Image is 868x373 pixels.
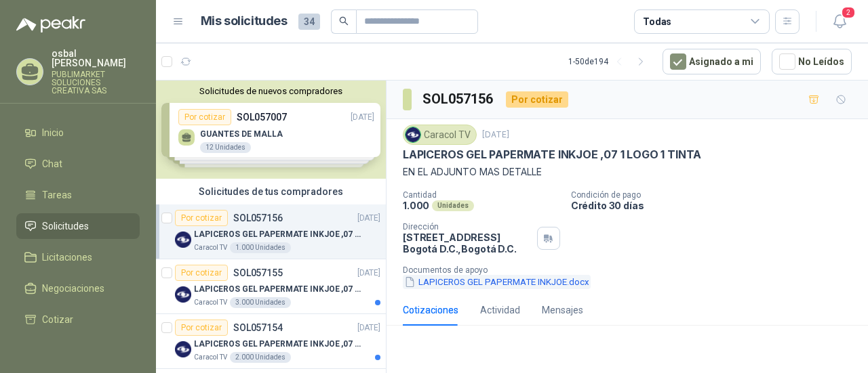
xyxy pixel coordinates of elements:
a: Tareas [16,182,140,208]
p: 1.000 [403,200,429,211]
h3: SOL057156 [422,89,495,110]
a: Cotizar [16,307,140,332]
p: [STREET_ADDRESS] Bogotá D.C. , Bogotá D.C. [403,232,532,255]
span: Tareas [42,188,72,202]
p: LAPICEROS GEL PAPERMATE INKJOE ,07 1 LOGO 1 TINTA [403,148,701,162]
div: Por cotizar [175,265,228,281]
p: [DATE] [357,267,380,280]
span: Inicio [42,125,64,140]
button: Solicitudes de nuevos compradores [161,86,380,96]
span: 34 [298,14,320,30]
a: Chat [16,151,140,177]
p: Dirección [403,222,532,232]
span: search [339,16,349,26]
p: Caracol TV [194,242,227,253]
img: Company Logo [406,127,420,142]
div: Unidades [432,200,474,211]
div: Cotizaciones [403,303,458,317]
button: No Leídos [772,49,852,74]
div: Solicitudes de tus compradores [156,179,386,204]
div: 2.000 Unidades [230,352,291,363]
a: Inicio [16,120,140,146]
p: osbal [PERSON_NAME] [52,49,140,68]
p: PUBLIMARKET SOLUCIONES CREATIVA SAS [52,70,140,95]
p: SOL057155 [233,268,283,278]
span: Negociaciones [42,281,104,296]
div: 1 - 50 de 194 [568,51,652,72]
span: Chat [42,156,62,171]
p: LAPICEROS GEL PAPERMATE INKJOE ,07 1 LOGO 1 TINTA [194,283,363,296]
div: Mensajes [542,303,583,317]
h1: Mis solicitudes [201,12,288,31]
p: SOL057154 [233,323,283,332]
p: SOL057156 [233,213,283,223]
p: EN EL ADJUNTO MAS DETALLE [403,164,852,179]
p: LAPICEROS GEL PAPERMATE INKJOE ,07 1 LOGO 1 TINTA [194,228,363,241]
p: [DATE] [482,129,509,141]
p: Caracol TV [194,352,227,363]
img: Company Logo [175,341,191,357]
a: Por cotizarSOL057155[DATE] Company LogoLAPICEROS GEL PAPERMATE INKJOE ,07 1 LOGO 1 TINTACaracol T... [156,259,386,314]
a: Por cotizarSOL057154[DATE] Company LogoLAPICEROS GEL PAPERMATE INKJOE ,07 1 LOGO 1 TINTACaracol T... [156,314,386,369]
a: Licitaciones [16,244,140,270]
div: Todas [643,14,671,29]
button: LAPICEROS GEL PAPERMATE INKJOE.docx [403,275,591,289]
span: Cotizar [42,312,73,327]
p: Documentos de apoyo [403,265,863,275]
button: Asignado a mi [663,49,761,74]
button: 2 [827,9,852,34]
p: Caracol TV [194,297,227,308]
div: Por cotizar [506,91,568,108]
a: Solicitudes [16,213,140,239]
div: 3.000 Unidades [230,297,291,308]
p: LAPICEROS GEL PAPERMATE INKJOE ,07 1 LOGO 1 TINTA [194,338,363,351]
a: Por cotizarSOL057156[DATE] Company LogoLAPICEROS GEL PAPERMATE INKJOE ,07 1 LOGO 1 TINTACaracol T... [156,204,386,259]
img: Company Logo [175,286,191,303]
span: 2 [841,6,856,19]
p: Condición de pago [571,190,863,200]
div: Actividad [480,303,520,317]
p: Cantidad [403,190,560,200]
div: Caracol TV [403,125,477,145]
div: Por cotizar [175,210,228,226]
a: Negociaciones [16,276,140,301]
p: [DATE] [357,322,380,334]
p: [DATE] [357,212,380,225]
p: Crédito 30 días [571,200,863,211]
span: Licitaciones [42,250,92,265]
img: Company Logo [175,232,191,248]
span: Solicitudes [42,219,89,234]
div: 1.000 Unidades [230,242,291,253]
div: Solicitudes de nuevos compradoresPor cotizarSOL057007[DATE] GUANTES DE MALLA12 UnidadesPor cotiza... [156,81,386,179]
img: Logo peakr [16,16,85,32]
div: Por cotizar [175,320,228,336]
